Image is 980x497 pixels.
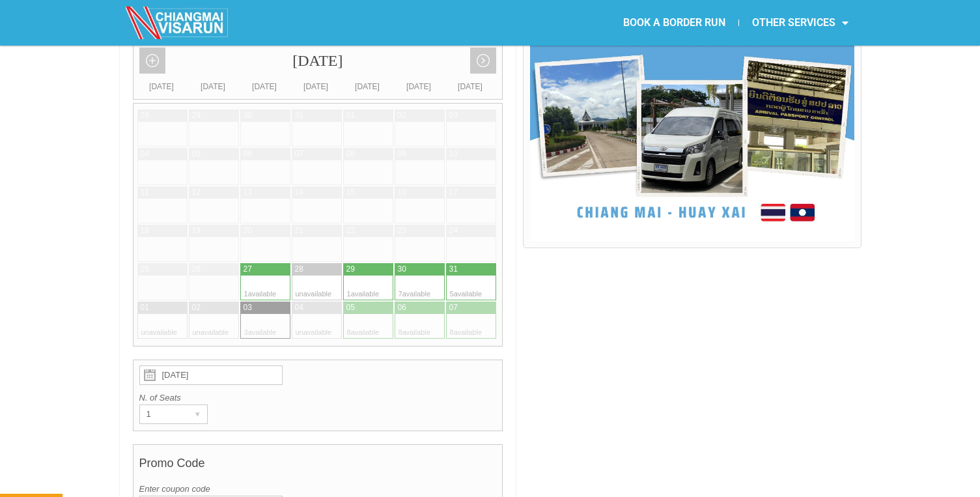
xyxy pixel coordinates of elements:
[398,302,406,313] div: 06
[192,149,201,160] div: 05
[141,187,149,198] div: 11
[139,450,497,483] h4: Promo Code
[346,149,355,160] div: 08
[188,80,239,93] div: [DATE]
[346,264,355,275] div: 29
[295,110,303,121] div: 31
[244,187,252,198] div: 13
[295,302,303,313] div: 04
[141,264,149,275] div: 25
[295,225,303,236] div: 21
[449,187,458,198] div: 17
[346,302,355,313] div: 05
[136,80,188,93] div: [DATE]
[346,225,355,236] div: 22
[295,264,303,275] div: 28
[139,483,497,496] label: Enter coupon code
[739,8,861,38] a: OTHER SERVICES
[449,302,458,313] div: 07
[449,110,458,121] div: 03
[398,187,406,198] div: 16
[141,225,149,236] div: 18
[189,405,207,423] div: ▾
[244,264,252,275] div: 27
[398,149,406,160] div: 09
[398,225,406,236] div: 23
[192,225,201,236] div: 19
[141,110,149,121] div: 28
[449,149,458,160] div: 10
[140,405,182,423] div: 1
[192,302,201,313] div: 02
[449,225,458,236] div: 24
[449,264,458,275] div: 31
[342,80,393,93] div: [DATE]
[490,8,861,38] nav: Menu
[445,80,496,93] div: [DATE]
[133,42,503,80] div: [DATE]
[398,264,406,275] div: 30
[141,302,149,313] div: 01
[141,149,149,160] div: 04
[393,80,445,93] div: [DATE]
[290,80,342,93] div: [DATE]
[346,187,355,198] div: 15
[295,149,303,160] div: 07
[244,110,252,121] div: 30
[398,110,406,121] div: 02
[244,302,252,313] div: 03
[239,80,290,93] div: [DATE]
[346,110,355,121] div: 01
[139,391,497,405] label: N. of Seats
[244,149,252,160] div: 06
[192,264,201,275] div: 26
[295,187,303,198] div: 14
[192,187,201,198] div: 12
[244,225,252,236] div: 20
[192,110,201,121] div: 29
[610,8,738,38] a: BOOK A BORDER RUN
